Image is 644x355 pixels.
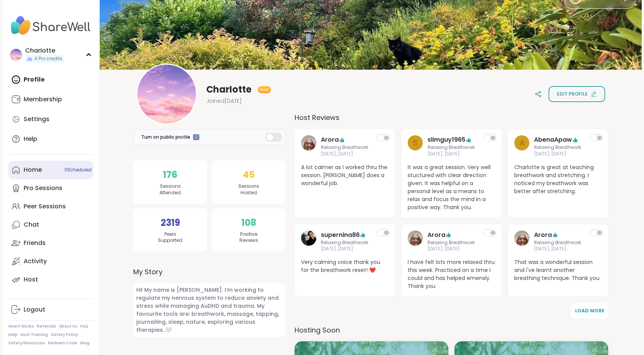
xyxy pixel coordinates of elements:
[8,234,93,252] a: Friends
[301,230,316,246] img: supernina86
[408,230,423,246] img: Arora
[534,246,582,252] span: [DATE], [DATE]
[8,197,93,216] a: Peer Sessions
[59,324,77,329] a: About Us
[548,86,605,102] button: Edit profile
[413,137,418,149] span: s
[514,230,529,246] img: Arora
[514,230,529,253] a: Arora
[321,246,369,252] span: [DATE], [DATE]
[80,341,89,346] a: Blog
[8,130,93,148] a: Help
[8,341,45,346] a: Safety Resources
[8,270,93,289] a: Host
[427,135,465,144] a: slimguy1965
[408,135,423,157] a: s
[161,216,180,230] span: 2319
[575,307,604,314] span: Load More
[534,230,552,240] a: Arora
[321,230,360,240] a: supernina86
[239,231,258,244] span: Positive Reviews
[133,267,285,277] label: My Story
[514,163,602,195] span: Charlotte is great at teaching breathwork and stretching. I noticed my breathwork was better afte...
[534,240,582,246] span: Relaxing Breathwork
[295,325,608,335] h3: Hosting Soon
[80,324,88,329] a: FAQ
[301,135,316,157] a: Arora
[141,134,190,141] span: Turn on public profile
[37,324,56,329] a: Referrals
[8,179,93,197] a: Pro Sessions
[534,151,582,157] span: [DATE], [DATE]
[163,168,177,182] span: 176
[301,135,316,150] img: Arora
[408,163,495,211] span: It was a great session. Very well stuctured with clear direction given. It was helpful on a perso...
[25,46,64,55] div: CharIotte
[24,305,45,314] div: Logout
[321,151,369,157] span: [DATE], [DATE]
[51,332,78,337] a: Safety Policy
[24,202,66,211] div: Peer Sessions
[321,135,339,144] a: Arora
[64,167,91,173] span: 11 Scheduled
[24,239,46,247] div: Friends
[321,240,369,246] span: Relaxing Breathwork
[427,151,475,157] span: [DATE], [DATE]
[48,341,77,346] a: Redeem Code
[8,216,93,234] a: Chat
[10,49,22,61] img: CharIotte
[24,275,38,284] div: Host
[301,163,389,187] span: A lot calmer as I worked thru the session. [PERSON_NAME] does a wonderful job.
[321,144,369,151] span: Relaxing Breathwork
[534,144,582,151] span: Relaxing Breathwork
[8,110,93,128] a: Settings
[24,95,62,104] div: Membership
[206,83,252,96] span: CharIotte
[427,230,445,240] a: Arora
[159,183,181,196] span: Sessions Attended
[8,12,93,39] img: ShareWell Nav Logo
[408,230,423,253] a: Arora
[137,65,196,123] img: CharIotte
[24,135,37,143] div: Help
[571,303,608,319] button: Load More
[8,161,93,179] a: Home11Scheduled
[514,258,602,282] span: That was a wonderful session and I've learnt another breathing technique. Thank you
[8,90,93,109] a: Membership
[427,240,475,246] span: Relaxing Breathwork
[21,332,48,337] a: Host Training
[427,246,475,252] span: [DATE], [DATE]
[34,56,62,62] span: 4 Pro credits
[427,144,475,151] span: Relaxing Breathwork
[24,221,39,229] div: Chat
[243,168,255,182] span: 45
[8,332,18,337] a: Help
[514,135,529,157] a: A
[520,137,524,149] span: A
[193,134,199,141] iframe: Spotlight
[301,258,389,274] span: Very calming voice thank you for the breathwork reset! ❤️
[206,97,242,105] span: Joined [DATE]
[8,252,93,270] a: Activity
[133,283,285,337] span: Hi! My name is [PERSON_NAME]. I‘m working to regulate my nervous system to reduce anxiety and str...
[557,91,588,98] span: Edit profile
[8,301,93,319] a: Logout
[241,216,256,230] span: 108
[158,231,182,244] span: Peers Supported
[534,135,572,144] a: AbenaApaw
[24,115,49,123] div: Settings
[408,258,495,290] span: I have felt lots more relaxed thru this week. Practiced on a time I could and has helped emensly....
[8,324,34,329] a: How It Works
[24,257,47,265] div: Activity
[238,183,259,196] span: Sessions Hosted
[24,184,62,192] div: Pro Sessions
[24,166,42,174] div: Home
[260,87,269,93] span: Host
[301,230,316,253] a: supernina86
